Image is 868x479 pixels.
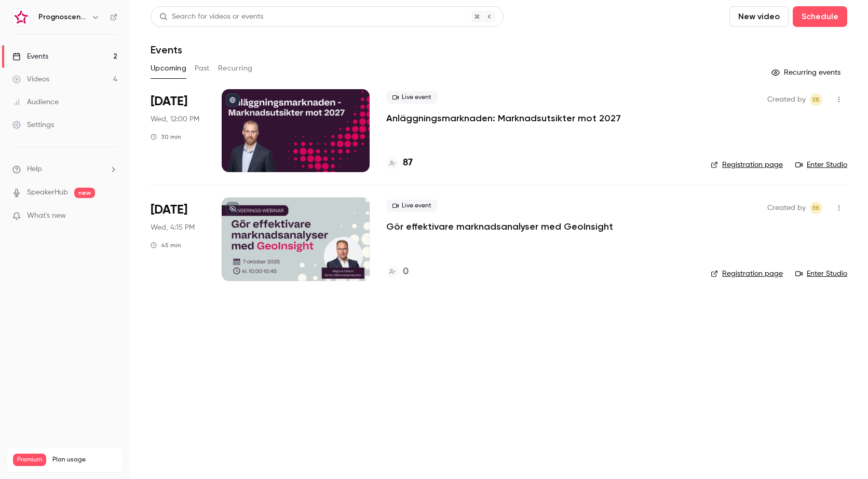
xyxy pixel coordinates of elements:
div: 30 min [151,133,181,141]
div: Search for videos or events [159,11,263,22]
span: Wed, 4:15 PM [151,222,195,233]
span: Emelie Bratt [810,202,822,214]
button: New video [729,6,789,27]
span: Live event [386,200,438,212]
span: new [74,188,95,198]
h4: 87 [403,156,413,170]
button: Past [195,60,210,77]
span: Created by [767,93,806,106]
span: EB [812,202,820,214]
span: Wed, 12:00 PM [151,114,199,124]
div: 45 min [151,241,181,249]
span: Emelie Bratt [810,93,822,106]
img: Prognoscentret | Powered by Hubexo [13,9,30,25]
a: Registration page [711,269,783,279]
a: Anläggningsmarknaden: Marknadsutsikter mot 2027 [386,112,621,124]
span: [DATE] [151,93,187,110]
a: Gör effektivare marknadsanalyser med GeoInsight [386,220,613,233]
a: 87 [386,156,413,170]
iframe: Noticeable Trigger [105,212,117,221]
span: [DATE] [151,202,187,218]
div: Audience [12,97,59,107]
button: Recurring [218,60,253,77]
div: Settings [12,120,54,130]
div: Events [12,51,48,62]
a: 0 [386,265,409,279]
div: Videos [12,74,49,84]
span: Plan usage [52,456,117,464]
button: Schedule [793,6,847,27]
span: Help [27,164,42,175]
div: Nov 5 Wed, 4:15 PM (Europe/Stockholm) [151,198,205,280]
a: Enter Studio [795,160,847,170]
span: Created by [767,202,806,214]
div: Sep 17 Wed, 12:00 PM (Europe/Stockholm) [151,89,205,172]
a: Registration page [711,160,783,170]
h1: Events [151,44,182,56]
a: Enter Studio [795,269,847,279]
span: EB [812,93,820,106]
li: help-dropdown-opener [12,164,117,175]
button: Upcoming [151,60,186,77]
span: Premium [13,454,46,466]
span: Live event [386,91,438,104]
button: Recurring events [767,64,847,81]
span: What's new [27,210,66,221]
h6: Prognoscentret | Powered by Hubexo [38,12,87,22]
h4: 0 [403,265,409,279]
a: SpeakerHub [27,187,68,198]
